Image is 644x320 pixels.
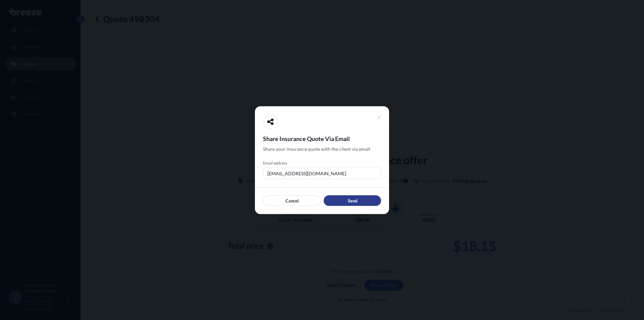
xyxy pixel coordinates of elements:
[263,195,321,206] button: Cancel
[285,197,299,204] p: Cancel
[324,195,381,206] button: Send
[263,167,381,179] input: example@gmail.com
[263,160,381,166] span: Email address
[263,145,370,152] span: Share your insurance quote with the client via email
[348,197,357,204] p: Send
[263,134,381,142] span: Share Insurance Quote Via Email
